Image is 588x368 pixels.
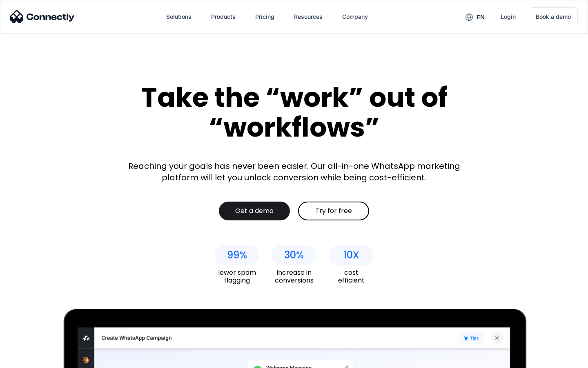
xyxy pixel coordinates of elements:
[272,269,316,284] div: increase in conversions
[214,269,259,284] div: lower spam flagging
[477,11,485,23] div: en
[227,249,247,261] div: 99%
[529,7,578,26] a: Book a demo
[255,11,274,22] div: Pricing
[219,202,290,220] a: Get a demo
[166,11,192,22] div: Solutions
[329,269,374,284] div: cost efficient
[343,249,359,261] div: 10X
[16,354,49,365] ul: Language list
[8,354,49,365] aside: Language selected: English
[110,83,478,142] div: Take the “work” out of “workflows”
[211,11,236,22] div: Products
[235,207,274,215] div: Get a demo
[501,11,516,22] div: Login
[494,7,522,27] a: Login
[284,249,304,261] div: 30%
[298,202,369,220] a: Try for free
[122,160,465,183] div: Reaching your goals has never been easier. Our all-in-one WhatsApp marketing platform will let yo...
[249,7,281,27] a: Pricing
[315,207,352,215] div: Try for free
[294,11,323,22] div: Resources
[342,11,368,22] div: Company
[10,10,75,23] img: Connectly Logo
